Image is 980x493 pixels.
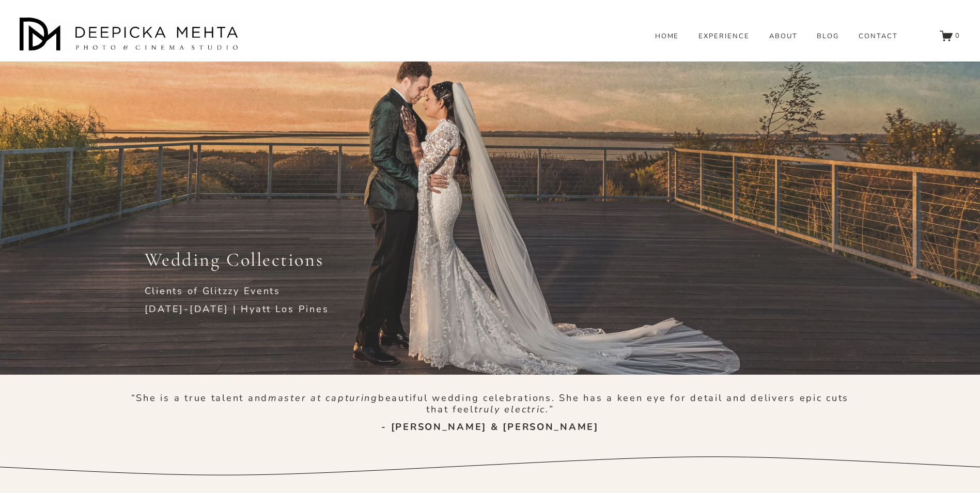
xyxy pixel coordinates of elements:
[859,32,898,41] a: CONTACT
[655,32,679,41] a: HOME
[145,303,329,315] span: [DATE]-[DATE] | Hyatt Los Pines
[817,32,839,41] a: folder dropdown
[381,421,599,433] strong: - [PERSON_NAME] & [PERSON_NAME]
[698,32,750,41] a: EXPERIENCE
[769,32,798,41] a: ABOUT
[817,33,839,41] span: BLOG
[145,248,323,271] span: Wedding Collections
[955,31,960,40] span: 0
[474,403,554,415] em: truly electric.”
[129,393,852,415] p: “She is a true talent and beautiful wedding celebrations. She has a keen eye for detail and deliv...
[940,29,960,42] a: 0 items in cart
[20,18,242,54] img: Austin Wedding Photographer - Deepicka Mehta Photography &amp; Cinematography
[145,285,281,297] span: Clients of Glitzzy Events
[268,392,378,404] em: master at capturing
